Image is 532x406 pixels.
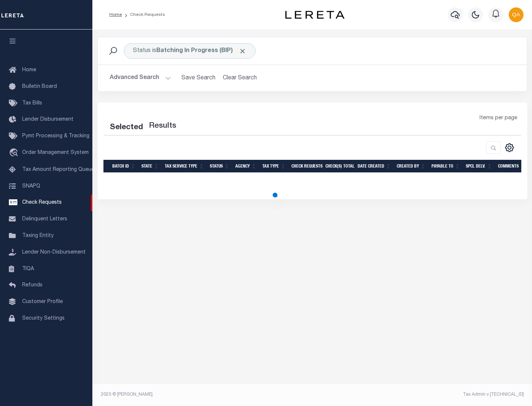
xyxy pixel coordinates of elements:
[480,114,517,123] span: Items per page
[22,68,36,73] span: Home
[110,71,171,85] button: Advanced Search
[22,233,54,238] span: Taxing Entity
[22,117,74,122] span: Lender Disbursement
[177,71,220,85] button: Save Search
[22,266,34,271] span: TIQA
[355,160,394,173] th: Date Created
[22,217,67,222] span: Delinquent Letters
[110,122,143,134] div: Selected
[124,43,256,59] div: Click to Edit
[22,183,40,189] span: SNAPQ
[232,160,259,173] th: Agency
[22,150,89,155] span: Order Management System
[463,160,495,173] th: Spcl Delv.
[495,160,528,173] th: Comments
[220,71,260,85] button: Clear Search
[122,11,165,18] li: Check Requests
[22,101,42,106] span: Tax Bills
[318,391,524,398] div: Tax Admin v.[TECHNICAL_ID]
[259,160,289,173] th: Tax Type
[95,391,313,398] div: 2025 © [PERSON_NAME].
[149,120,176,132] label: Results
[22,84,57,89] span: Bulletin Board
[394,160,429,173] th: Created By
[285,11,344,19] img: logo-dark.svg
[207,160,232,173] th: Status
[22,299,63,304] span: Customer Profile
[22,283,42,288] span: Refunds
[22,167,94,172] span: Tax Amount Reporting Queue
[156,48,246,54] b: Batching In Progress (BIP)
[239,47,246,55] span: Click to Remove
[22,134,89,139] span: Pymt Processing & Tracking
[509,7,524,22] img: svg+xml;base64,PHN2ZyB4bWxucz0iaHR0cDovL3d3dy53My5vcmcvMjAwMC9zdmciIHBvaW50ZXItZXZlbnRzPSJub25lIi...
[162,160,207,173] th: Tax Service Type
[22,250,86,255] span: Lender Non-Disbursement
[429,160,463,173] th: Payable To
[22,200,62,205] span: Check Requests
[139,160,162,173] th: State
[109,13,122,17] a: Home
[289,160,323,173] th: Check Requests
[22,316,65,321] span: Security Settings
[9,148,21,158] i: travel_explore
[109,160,139,173] th: Batch Id
[323,160,355,173] th: Check(s) Total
